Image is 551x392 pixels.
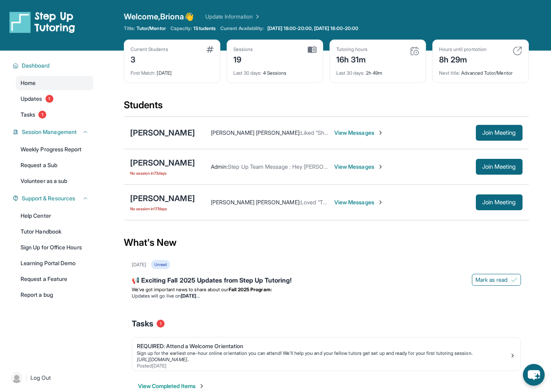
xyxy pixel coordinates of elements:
[9,11,75,33] img: logo
[19,194,89,202] button: Support & Resources
[253,13,261,21] img: Chevron Right
[8,369,93,386] a: |Log Out
[132,275,521,286] div: 📢 Exciting Fall 2025 Updates from Step Up Tutoring!
[410,46,419,56] img: card
[16,288,93,302] a: Report a bug
[193,25,216,32] span: 1 Students
[377,164,384,170] img: Chevron-Right
[131,53,168,65] div: 3
[16,92,93,106] a: Updates1
[137,342,509,350] div: REQUIRED: Attend a Welcome Orientation
[336,70,365,76] span: Last 30 days :
[136,25,166,32] span: Tutor/Mentor
[482,164,516,169] span: Join Meeting
[16,240,93,254] a: Sign Up for Office Hours
[233,70,262,76] span: Last 30 days :
[205,13,261,21] a: Update Information
[21,79,36,87] span: Home
[181,293,199,299] strong: [DATE]
[130,205,195,212] span: No session in 117 days
[131,70,156,76] span: First Match :
[513,46,522,56] img: card
[151,260,170,269] div: Unread
[301,129,403,136] span: Liked “She's connecting if is not too late”
[130,157,195,168] div: [PERSON_NAME]
[211,163,228,170] span: Admin :
[124,25,135,32] span: Title:
[130,170,195,176] span: No session in 73 days
[439,70,460,76] span: Next title :
[233,46,253,53] div: Sessions
[229,286,272,292] strong: Fall 2025 Program:
[334,198,384,206] span: View Messages
[19,128,89,136] button: Session Management
[138,382,205,390] button: View Completed Items
[132,293,521,299] li: Updates will go live on
[19,62,89,70] button: Dashboard
[157,320,165,328] span: 1
[137,356,189,362] a: [URL][DOMAIN_NAME]..
[131,65,214,76] div: [DATE]
[475,276,508,284] span: Mark as read
[38,111,46,119] span: 1
[301,199,370,205] span: Loved “Thank you, you too”
[476,194,523,210] button: Join Meeting
[25,373,27,383] span: |
[476,125,523,141] button: Join Meeting
[16,158,93,172] a: Request a Sub
[132,337,521,371] a: REQUIRED: Attend a Welcome OrientationSign up for the earliest one-hour online orientation you ca...
[377,130,384,136] img: Chevron-Right
[21,111,35,119] span: Tasks
[472,274,521,286] button: Mark as read
[16,256,93,270] a: Learning Portal Demo
[11,372,22,383] img: user-img
[377,199,384,205] img: Chevron-Right
[267,25,359,32] span: [DATE] 18:00-20:00, [DATE] 18:00-20:00
[16,142,93,156] a: Weekly Progress Report
[220,25,264,32] span: Current Availability:
[308,46,316,53] img: card
[211,129,301,136] span: [PERSON_NAME] [PERSON_NAME] :
[16,209,93,223] a: Help Center
[482,200,516,205] span: Join Meeting
[124,225,529,260] div: What's New
[30,374,51,382] span: Log Out
[233,65,316,76] div: 4 Sessions
[131,46,168,53] div: Current Students
[137,363,509,369] div: Posted [DATE]
[16,174,93,188] a: Volunteer as a sub
[132,286,229,292] span: We’ve got important news to share about our
[124,99,529,116] div: Students
[45,95,53,103] span: 1
[16,224,93,239] a: Tutor Handbook
[22,128,77,136] span: Session Management
[124,11,194,22] span: Welcome, Briona 👋
[523,364,545,386] button: chat-button
[211,199,301,205] span: [PERSON_NAME] [PERSON_NAME] :
[266,25,360,32] a: [DATE] 18:00-20:00, [DATE] 18:00-20:00
[334,163,384,171] span: View Messages
[170,25,192,32] span: Capacity:
[16,107,93,122] a: Tasks1
[511,277,517,283] img: Mark as read
[439,46,487,53] div: Hours until promotion
[16,76,93,90] a: Home
[16,272,93,286] a: Request a Feature
[22,194,75,202] span: Support & Resources
[130,127,195,138] div: [PERSON_NAME]
[336,53,368,65] div: 16h 31m
[132,262,146,268] div: [DATE]
[233,53,253,65] div: 19
[132,318,153,329] span: Tasks
[336,46,368,53] div: Tutoring hours
[206,46,214,53] img: card
[336,65,419,76] div: 2h 49m
[137,350,509,356] div: Sign up for the earliest one-hour online orientation you can attend! We’ll help you and your fell...
[482,130,516,135] span: Join Meeting
[334,129,384,137] span: View Messages
[130,193,195,204] div: [PERSON_NAME]
[22,62,50,70] span: Dashboard
[439,65,522,76] div: Advanced Tutor/Mentor
[21,95,42,103] span: Updates
[439,53,487,65] div: 8h 29m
